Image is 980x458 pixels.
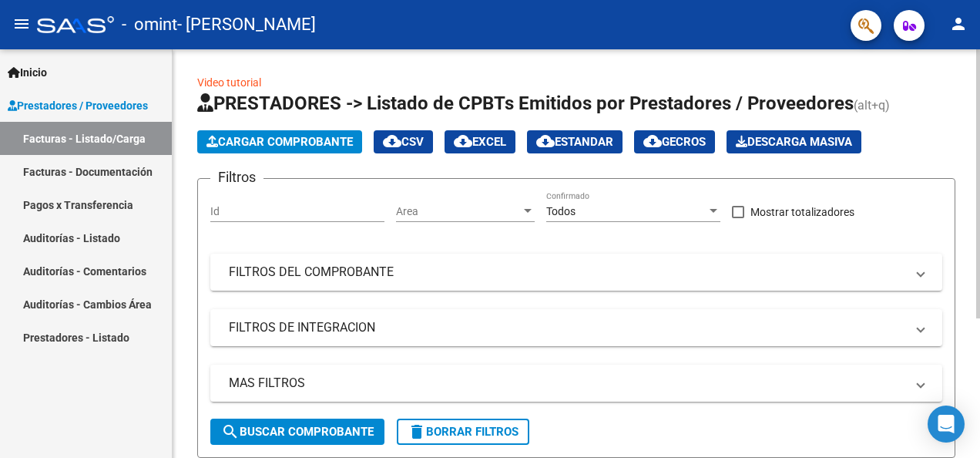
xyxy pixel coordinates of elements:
[8,64,47,81] span: Inicio
[221,425,374,439] span: Buscar Comprobante
[854,98,890,113] span: (alt+q)
[643,132,662,150] mat-icon: cloud_download
[197,93,854,114] span: PRESTADORES -> Listado de CPBTs Emitidos por Prestadores / Proveedores
[445,130,515,153] button: EXCEL
[229,319,905,336] mat-panel-title: FILTROS DE INTEGRACION
[210,419,384,445] button: Buscar Comprobante
[643,135,706,149] span: Gecros
[727,130,861,153] app-download-masive: Descarga masiva de comprobantes (adjuntos)
[197,76,261,89] a: Video tutorial
[197,130,362,153] button: Cargar Comprobante
[396,205,521,218] span: Area
[122,8,177,42] span: - omint
[727,130,861,153] button: Descarga Masiva
[210,167,263,188] h3: Filtros
[397,419,529,445] button: Borrar Filtros
[454,132,472,150] mat-icon: cloud_download
[177,8,316,42] span: - [PERSON_NAME]
[546,205,576,217] span: Todos
[8,97,148,114] span: Prestadores / Proveedores
[408,425,519,439] span: Borrar Filtros
[210,365,942,402] mat-expansion-panel-header: MAS FILTROS
[374,130,433,153] button: CSV
[210,254,942,291] mat-expansion-panel-header: FILTROS DEL COMPROBANTE
[383,135,424,149] span: CSV
[536,135,613,149] span: Estandar
[736,135,852,149] span: Descarga Masiva
[634,130,715,153] button: Gecros
[383,132,401,150] mat-icon: cloud_download
[536,132,555,150] mat-icon: cloud_download
[229,264,905,281] mat-panel-title: FILTROS DEL COMPROBANTE
[454,135,506,149] span: EXCEL
[408,423,426,441] mat-icon: delete
[12,15,31,33] mat-icon: menu
[206,135,353,149] span: Cargar Comprobante
[221,423,240,441] mat-icon: search
[229,375,905,392] mat-panel-title: MAS FILTROS
[210,309,942,346] mat-expansion-panel-header: FILTROS DE INTEGRACION
[527,130,623,153] button: Estandar
[949,15,968,33] mat-icon: person
[750,203,854,221] span: Mostrar totalizadores
[928,406,965,443] div: Open Intercom Messenger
